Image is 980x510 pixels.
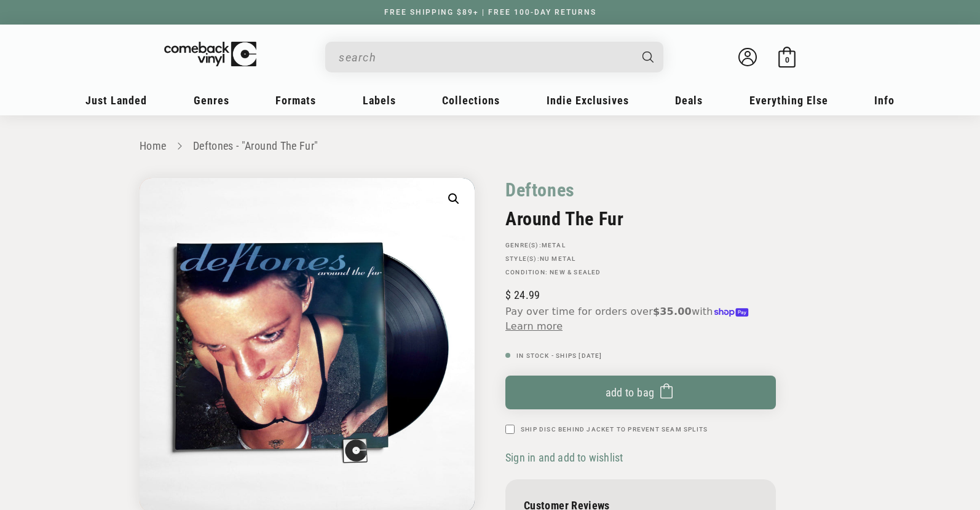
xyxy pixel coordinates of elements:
[372,8,609,17] a: FREE SHIPPING $89+ | FREE 100-DAY RETURNS
[339,45,630,70] input: search
[325,42,663,72] div: Search
[606,386,655,399] span: Add to bag
[140,137,840,155] nav: breadcrumbs
[505,288,540,301] span: 24.99
[540,255,576,262] a: Nu Metal
[505,208,776,230] h2: Around The Fur
[140,139,166,152] a: Home
[505,450,626,465] button: Sign in and add to wishlist
[505,352,776,360] p: In Stock - Ships [DATE]
[521,425,708,434] label: Ship Disc Behind Jacket To Prevent Seam Splits
[505,178,575,202] a: Deftones
[275,94,316,107] span: Formats
[505,269,776,276] p: Condition: New & Sealed
[363,94,396,107] span: Labels
[542,242,566,249] a: Metal
[749,94,828,107] span: Everything Else
[874,94,895,107] span: Info
[785,55,789,64] span: 0
[194,94,229,107] span: Genres
[505,376,776,409] button: Add to bag
[505,255,776,263] p: STYLE(S):
[505,288,511,301] span: $
[442,94,500,107] span: Collections
[193,139,318,152] a: Deftones - "Around The Fur"
[85,94,147,107] span: Just Landed
[505,451,623,464] span: Sign in and add to wishlist
[547,94,629,107] span: Indie Exclusives
[675,94,703,107] span: Deals
[632,42,665,72] button: Search
[505,242,776,249] p: GENRE(S):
